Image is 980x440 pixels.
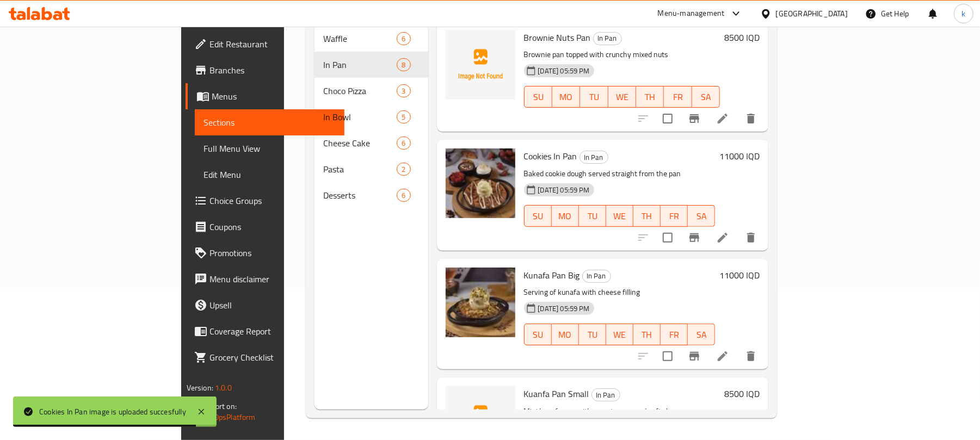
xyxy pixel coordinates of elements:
span: Edit Restaurant [209,38,336,51]
span: SU [529,208,547,224]
h6: 11000 IQD [719,268,760,283]
button: Branch-specific-item [681,106,707,132]
span: SA [692,327,711,343]
button: WE [606,205,633,227]
span: Cheese Cake [323,137,397,150]
button: delete [738,343,764,369]
span: Edit Menu [204,168,336,181]
a: Sections [195,109,345,135]
button: SA [692,86,720,108]
span: Pasta [323,163,397,176]
button: MO [552,324,579,345]
img: Brownie Nuts Pan [446,30,515,100]
span: WE [611,327,629,343]
span: Select to update [656,345,679,368]
div: Choco Pizza3 [315,78,428,104]
span: Coupons [209,220,336,233]
div: Pasta2 [315,156,428,182]
span: Select to update [656,107,679,130]
div: Desserts6 [315,182,428,208]
span: TU [583,208,602,224]
span: Waffle [323,32,397,45]
a: Menu disclaimer [186,266,345,292]
span: Sections [204,116,336,129]
a: Edit menu item [716,231,729,244]
button: MO [552,86,580,108]
div: In Bowl5 [315,104,428,130]
span: In Pan [594,32,621,45]
button: SU [524,86,552,108]
span: [DATE] 05:59 PM [534,185,594,195]
span: 1.0.0 [215,381,232,395]
div: items [397,32,410,45]
span: Full Menu View [204,142,336,155]
span: Select to update [656,226,679,249]
p: Serving of kunafa with cheese filling [524,286,716,299]
span: MO [556,327,575,343]
p: Baked cookie dough served straight from the pan [524,167,716,181]
span: SA [692,208,711,224]
div: items [397,84,410,97]
span: Cookies In Pan [524,148,577,164]
div: Cheese Cake6 [315,130,428,156]
button: TH [633,324,661,345]
a: Menus [186,83,345,109]
a: Promotions [186,240,345,266]
div: In Pan8 [315,52,428,78]
div: [GEOGRAPHIC_DATA] [776,8,848,20]
button: SU [524,205,552,227]
span: FR [668,89,687,105]
span: Grocery Checklist [209,351,336,364]
button: TH [636,86,664,108]
span: TH [638,208,656,224]
button: SA [688,324,715,345]
span: 6 [397,34,410,44]
div: In Pan [593,32,622,45]
button: FR [664,86,692,108]
span: SU [529,89,548,105]
a: Branches [186,57,345,83]
span: 3 [397,86,410,96]
div: items [397,163,410,176]
span: WE [611,208,629,224]
span: Choice Groups [209,194,336,207]
span: In Pan [583,270,611,282]
a: Choice Groups [186,188,345,214]
span: TH [638,327,656,343]
span: Choco Pizza [323,84,397,97]
button: delete [738,106,764,132]
a: Edit Menu [195,162,345,188]
div: Waffle6 [315,26,428,52]
span: WE [613,89,632,105]
span: [DATE] 05:59 PM [534,66,594,76]
span: 6 [397,190,410,201]
span: Brownie Nuts Pan [524,29,591,46]
span: Kuanfa Pan Small [524,386,589,402]
a: Grocery Checklist [186,344,345,370]
button: Branch-specific-item [681,343,707,369]
span: Upsell [209,299,336,312]
span: MO [556,208,575,224]
h6: 11000 IQD [719,148,760,164]
span: Menu disclaimer [209,272,336,286]
span: Desserts [323,189,397,202]
div: In Bowl [323,110,397,123]
span: In Pan [580,151,608,164]
span: In Pan [323,58,397,71]
button: TU [580,86,608,108]
a: Upsell [186,292,345,318]
p: Mini kunafa pan with sweet syrup and soft cheese [524,405,720,418]
h6: 8500 IQD [724,30,760,45]
span: k [961,8,965,20]
p: Brownie pan topped with crunchy mixed nuts [524,48,720,61]
h6: 8500 IQD [724,386,760,401]
a: Coupons [186,214,345,240]
span: SA [697,89,716,105]
button: MO [552,205,579,227]
button: FR [661,205,688,227]
div: Cookies In Pan image is uploaded succesfully [39,406,186,418]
